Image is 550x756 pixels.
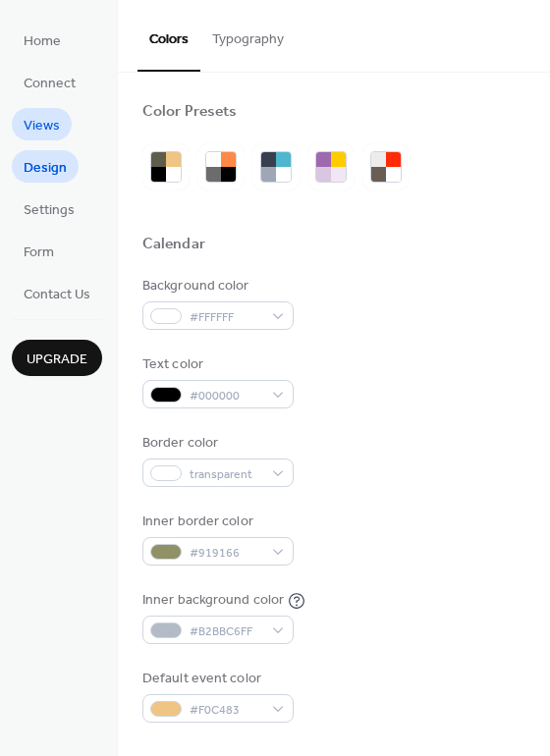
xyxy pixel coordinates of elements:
a: Settings [12,192,86,225]
span: Upgrade [27,350,87,370]
span: Form [24,243,54,263]
span: #FFFFFF [190,307,262,328]
div: Inner background color [142,590,284,611]
div: Border color [142,433,290,454]
a: Home [12,24,73,56]
span: transparent [190,464,262,485]
span: #000000 [190,386,262,406]
span: Connect [24,74,76,94]
span: #919166 [190,543,262,564]
div: Default event color [142,669,290,689]
div: Color Presets [142,102,237,123]
a: Design [12,150,79,183]
div: Inner border color [142,512,290,532]
span: Contact Us [24,285,90,305]
a: Form [12,235,66,267]
div: Text color [142,354,290,375]
a: Contact Us [12,277,102,309]
button: Upgrade [12,340,102,376]
span: Home [24,31,61,52]
span: Settings [24,200,75,221]
span: Views [24,116,60,136]
span: Design [24,158,67,179]
a: Views [12,108,72,140]
span: #F0C483 [190,700,262,721]
a: Connect [12,66,87,98]
div: Calendar [142,235,205,255]
div: Background color [142,276,290,297]
span: #B2BBC6FF [190,621,262,642]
